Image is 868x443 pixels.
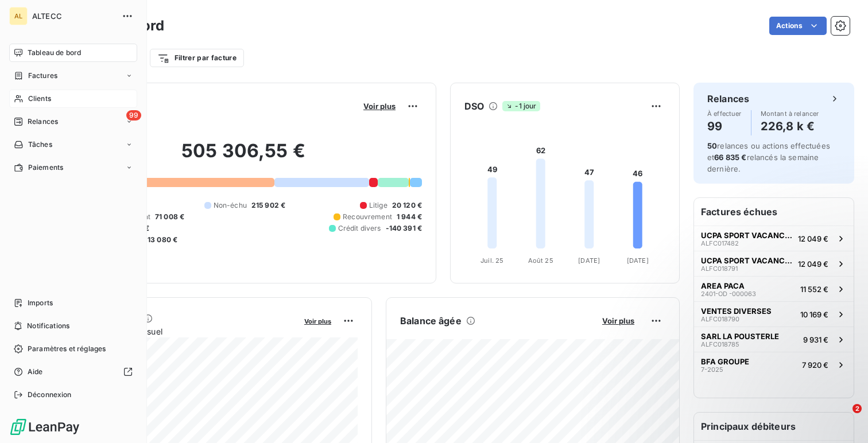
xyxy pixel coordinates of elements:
span: ALTECC [32,11,115,21]
span: 11 552 € [800,285,828,294]
h6: Balance âgée [400,314,462,328]
span: UCPA SPORT VACANCES - SERRE CHEVALIER [701,231,793,240]
span: 2 [852,404,862,413]
span: Aide [28,367,43,377]
span: Paramètres et réglages [28,344,106,354]
img: Logo LeanPay [9,418,80,436]
h4: 99 [707,117,742,135]
span: Voir plus [304,317,331,325]
span: Non-échu [214,200,247,211]
span: 2401-OD -000063 [701,290,756,297]
span: 71 008 € [155,212,184,222]
span: AREA PACA [701,281,745,290]
iframe: Intercom notifications message [638,332,868,412]
button: UCPA SPORT VACANCES - SERRE CHEVALIERALFC01748212 049 € [694,226,854,251]
button: Voir plus [301,316,335,326]
a: Aide [9,363,137,381]
button: Actions [769,17,827,35]
span: 215 902 € [251,200,285,211]
span: Relances [28,116,58,127]
span: -13 080 € [144,235,177,245]
span: Factures [28,71,57,81]
span: Voir plus [602,316,634,325]
span: 10 169 € [800,310,828,319]
span: 12 049 € [798,259,828,269]
iframe: Intercom live chat [829,404,857,432]
span: Recouvrement [343,212,392,222]
tspan: Juil. 25 [480,257,503,265]
div: AL [9,7,28,25]
span: Déconnexion [28,390,72,400]
span: Clients [28,94,51,104]
span: Crédit divers [338,223,381,234]
tspan: [DATE] [627,257,649,265]
span: VENTES DIVERSES [701,306,772,316]
span: 50 [707,141,717,150]
span: Imports [28,298,53,308]
button: SARL LA POUSTERLEALFC0187859 931 € [694,327,854,352]
button: AREA PACA2401-OD -00006311 552 € [694,276,854,301]
span: Tâches [28,139,52,150]
tspan: [DATE] [578,257,600,265]
span: 99 [126,110,141,121]
span: Voir plus [363,102,396,111]
button: UCPA SPORT VACANCES - SERRE CHEVALIERALFC01879112 049 € [694,251,854,276]
h4: 226,8 k € [761,117,819,135]
span: ALFC018791 [701,265,738,272]
span: À effectuer [707,110,742,117]
button: VENTES DIVERSESALFC01879010 169 € [694,301,854,327]
h6: Factures échues [694,198,854,226]
span: relances ou actions effectuées et relancés la semaine dernière. [707,141,830,173]
span: -1 jour [502,101,540,111]
span: Notifications [27,321,69,331]
h6: Relances [707,92,749,106]
span: 1 944 € [397,212,422,222]
span: Litige [369,200,387,211]
tspan: Août 25 [528,257,553,265]
span: Chiffre d'affaires mensuel [65,325,296,337]
span: 66 835 € [714,153,746,162]
span: Paiements [28,162,63,173]
h2: 505 306,55 € [65,139,422,174]
span: ALFC017482 [701,240,739,247]
span: Montant à relancer [761,110,819,117]
span: Tableau de bord [28,48,81,58]
button: Filtrer par facture [150,49,244,67]
h6: DSO [464,99,484,113]
span: 12 049 € [798,234,828,243]
span: UCPA SPORT VACANCES - SERRE CHEVALIER [701,256,793,265]
span: -140 391 € [386,223,423,234]
button: Voir plus [360,101,399,111]
span: 20 120 € [392,200,422,211]
h6: Principaux débiteurs [694,413,854,440]
button: Voir plus [599,316,638,326]
span: ALFC018790 [701,316,739,322]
